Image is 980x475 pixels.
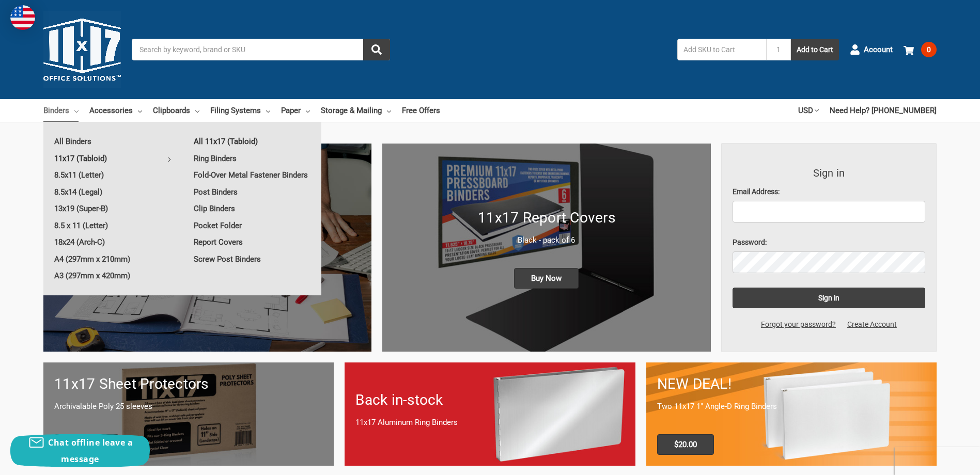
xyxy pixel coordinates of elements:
[393,234,699,246] p: Black - pack of 6
[48,437,133,465] span: Chat offline leave a message
[183,184,321,200] a: Post Binders
[355,389,624,411] h1: Back in-stock
[393,207,699,229] h1: 11x17 Report Covers
[43,167,182,183] a: 8.5x11 (Letter)
[43,133,182,150] a: All Binders
[850,36,893,63] a: Account
[657,401,926,413] p: Two 11x17 1" Angle-D Ring Binders
[864,44,893,56] span: Account
[183,133,321,150] a: All 11x17 (Tabloid)
[281,99,310,122] a: Paper
[733,237,926,248] label: Password:
[132,39,390,60] input: Search by keyword, brand or SKU
[10,5,35,30] img: duty and tax information for United States
[153,99,199,122] a: Clipboards
[43,11,121,88] img: 11x17.com
[798,99,819,122] a: USD
[43,362,334,465] a: 11x17 sheet protectors 11x17 Sheet Protectors Archivalable Poly 25 sleeves Buy Now
[43,217,182,234] a: 8.5 x 11 (Letter)
[657,434,714,455] span: $20.00
[355,417,624,429] p: 11x17 Aluminum Ring Binders
[43,200,182,217] a: 13x19 (Super-B)
[183,234,321,250] a: Report Covers
[755,319,842,330] a: Forgot your password?
[210,99,270,122] a: Filing Systems
[345,362,635,465] a: Back in-stock 11x17 Aluminum Ring Binders
[657,373,926,395] h1: NEW DEAL!
[382,144,710,352] a: 11x17 Report Covers 11x17 Report Covers Black - pack of 6 Buy Now
[791,39,839,60] button: Add to Cart
[677,39,766,60] input: Add SKU to Cart
[183,167,321,183] a: Fold-Over Metal Fastener Binders
[183,217,321,234] a: Pocket Folder
[402,99,440,122] a: Free Offers
[321,99,391,122] a: Storage & Mailing
[830,99,937,122] a: Need Help? [PHONE_NUMBER]
[382,144,710,352] img: 11x17 Report Covers
[10,434,150,467] button: Chat offline leave a message
[43,251,182,267] a: A4 (297mm x 210mm)
[43,234,182,250] a: 18x24 (Arch-C)
[514,268,579,289] span: Buy Now
[43,150,182,167] a: 11x17 (Tabloid)
[921,42,937,57] span: 0
[43,184,182,200] a: 8.5x14 (Legal)
[54,373,323,395] h1: 11x17 Sheet Protectors
[733,165,926,181] h3: Sign in
[733,186,926,197] label: Email Address:
[43,267,182,284] a: A3 (297mm x 420mm)
[646,362,937,465] a: 11x17 Binder 2-pack only $20.00 NEW DEAL! Two 11x17 1" Angle-D Ring Binders $20.00
[183,150,321,167] a: Ring Binders
[733,288,926,308] input: Sign in
[183,251,321,267] a: Screw Post Binders
[54,401,323,413] p: Archivalable Poly 25 sleeves
[895,447,980,475] iframe: Google Customer Reviews
[89,99,142,122] a: Accessories
[43,99,79,122] a: Binders
[842,319,903,330] a: Create Account
[904,36,937,63] a: 0
[183,200,321,217] a: Clip Binders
